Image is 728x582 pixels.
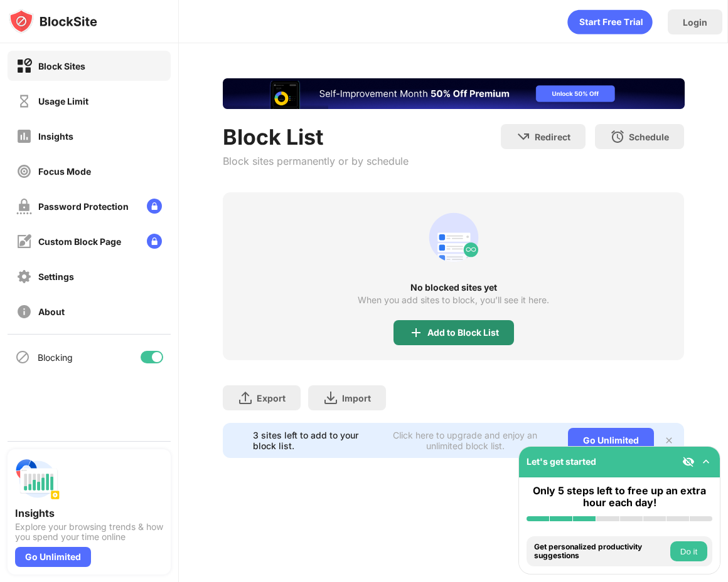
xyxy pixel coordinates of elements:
div: Password Protection [38,201,129,212]
div: When you add sites to block, you’ll see it here. [358,295,549,305]
div: Blocking [38,352,73,363]
div: Explore your browsing trends & how you spend your time online [15,522,163,542]
img: insights-off.svg [16,128,32,144]
div: Custom Block Page [38,236,121,247]
img: password-protection-off.svg [16,199,32,214]
div: Import [342,393,371,403]
div: Add to Block List [427,328,499,338]
img: x-button.svg [664,435,674,445]
div: Insights [38,131,73,142]
div: Get personalized productivity suggestions [534,543,667,561]
iframe: Banner [223,78,685,109]
div: Insights [15,507,163,519]
div: Redirect [535,132,570,142]
div: Go Unlimited [15,547,91,567]
div: Focus Mode [38,166,91,177]
img: push-insights.svg [15,457,60,502]
img: block-on.svg [16,58,32,74]
div: animation [567,9,653,34]
div: Let's get started [527,456,596,467]
img: eye-not-visible.svg [682,455,695,468]
div: Block List [223,124,409,150]
img: focus-off.svg [16,164,32,179]
img: lock-menu.svg [147,234,162,249]
div: Block Sites [38,61,85,71]
div: Click here to upgrade and enjoy an unlimited block list. [377,430,554,451]
div: Only 5 steps left to free up an extra hour each day! [527,485,712,509]
img: customize-block-page-off.svg [16,234,32,249]
div: Usage Limit [38,96,88,107]
div: Block sites permanently or by schedule [223,155,409,167]
div: Login [683,17,707,28]
button: Do it [670,541,707,561]
div: Export [257,393,286,403]
img: logo-blocksite.svg [9,9,97,34]
img: lock-menu.svg [147,199,162,214]
div: No blocked sites yet [223,283,685,293]
img: blocking-icon.svg [15,350,30,365]
img: settings-off.svg [16,269,32,284]
div: 3 sites left to add to your block list. [253,430,370,451]
div: Schedule [629,132,669,142]
div: Settings [38,271,74,282]
div: About [38,306,65,317]
img: omni-setup-toggle.svg [700,455,712,468]
img: time-usage-off.svg [16,93,32,109]
img: about-off.svg [16,304,32,320]
div: Go Unlimited [568,428,654,453]
div: animation [424,207,484,268]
